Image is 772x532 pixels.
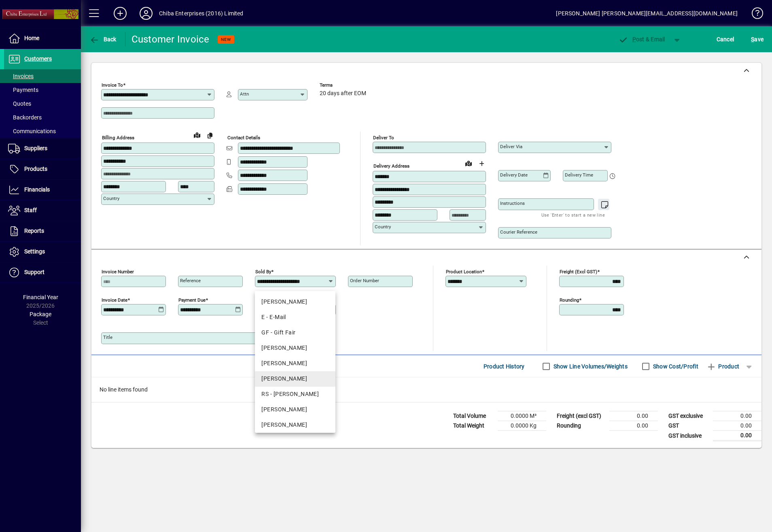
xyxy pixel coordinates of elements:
[320,90,366,97] span: 20 days after EOM
[24,55,52,62] span: Customers
[498,411,546,421] td: 0.0000 M³
[4,138,81,159] a: Suppliers
[261,359,329,368] div: [PERSON_NAME]
[8,128,56,134] span: Communications
[4,69,81,83] a: Invoices
[500,172,528,178] mat-label: Delivery date
[261,344,329,352] div: [PERSON_NAME]
[614,32,669,47] button: Post & Email
[609,421,658,431] td: 0.00
[204,129,216,142] button: Copy to Delivery address
[552,362,628,370] label: Show Line Volumes/Weights
[255,294,335,310] mat-option: Chris - Chris lineham
[255,325,335,340] mat-option: GF - Gift Fair
[664,421,713,431] td: GST
[24,248,45,255] span: Settings
[102,297,127,303] mat-label: Invoice date
[24,35,39,41] span: Home
[255,356,335,371] mat-option: Joan - Joan Boyce
[221,37,231,42] span: NEW
[107,6,133,21] button: Add
[81,32,125,47] app-page-header-button: Back
[24,228,44,234] span: Reports
[261,421,329,429] div: [PERSON_NAME]
[484,360,525,373] span: Product History
[240,91,249,97] mat-label: Attn
[180,278,201,283] mat-label: Reference
[261,313,329,321] div: E - E-Mail
[191,128,204,141] a: View on map
[664,411,713,421] td: GST exclusive
[713,431,761,441] td: 0.00
[717,33,734,46] span: Cancel
[4,180,81,200] a: Financials
[449,421,498,431] td: Total Weight
[102,269,134,275] mat-label: Invoice number
[4,242,81,262] a: Settings
[449,411,498,421] td: Total Volume
[746,2,762,28] a: Knowledge Base
[500,229,537,235] mat-label: Courier Reference
[159,7,244,20] div: Chiba Enterprises (2016) Limited
[261,328,329,337] div: GF - Gift Fair
[751,36,754,43] span: S
[4,262,81,283] a: Support
[91,377,761,402] div: No line items found
[261,390,329,398] div: RS - [PERSON_NAME]
[103,196,119,201] mat-label: Country
[8,114,42,121] span: Backorders
[632,36,636,43] span: P
[373,135,394,140] mat-label: Deliver To
[475,157,488,170] button: Choose address
[375,224,391,230] mat-label: Country
[4,159,81,179] a: Products
[556,7,738,20] div: [PERSON_NAME] [PERSON_NAME][EMAIL_ADDRESS][DOMAIN_NAME]
[255,387,335,402] mat-option: RS - Roger Stewart
[261,298,329,306] div: [PERSON_NAME]
[4,111,81,124] a: Backorders
[320,83,368,88] span: Terms
[350,278,379,283] mat-label: Order number
[553,421,609,431] td: Rounding
[713,421,761,431] td: 0.00
[651,362,698,370] label: Show Cost/Profit
[4,200,81,221] a: Staff
[131,33,210,46] div: Customer Invoice
[609,411,658,421] td: 0.00
[560,297,579,303] mat-label: Rounding
[706,360,739,373] span: Product
[565,172,593,178] mat-label: Delivery time
[24,207,37,213] span: Staff
[255,310,335,325] mat-option: E - E-Mail
[255,340,335,356] mat-option: Kurt - Hannsen
[261,405,329,414] div: [PERSON_NAME]
[178,297,206,303] mat-label: Payment due
[24,269,45,275] span: Support
[500,144,522,149] mat-label: Deliver via
[102,82,123,88] mat-label: Invoice To
[480,359,528,374] button: Product History
[715,32,736,47] button: Cancel
[4,28,81,49] a: Home
[462,157,475,170] a: View on map
[664,431,713,441] td: GST inclusive
[24,166,47,172] span: Products
[255,402,335,417] mat-option: Scott - Scott Brightling
[4,221,81,241] a: Reports
[500,200,525,206] mat-label: Instructions
[87,32,119,47] button: Back
[255,269,271,275] mat-label: Sold by
[4,124,81,138] a: Communications
[30,311,51,317] span: Package
[4,83,81,97] a: Payments
[8,73,34,79] span: Invoices
[261,375,329,383] div: [PERSON_NAME]
[24,186,50,193] span: Financials
[749,32,766,47] button: Save
[541,210,605,219] mat-hint: Use 'Enter' to start a new line
[8,100,31,107] span: Quotes
[8,87,38,93] span: Payments
[560,269,597,275] mat-label: Freight (excl GST)
[103,334,112,340] mat-label: Title
[498,421,546,431] td: 0.0000 Kg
